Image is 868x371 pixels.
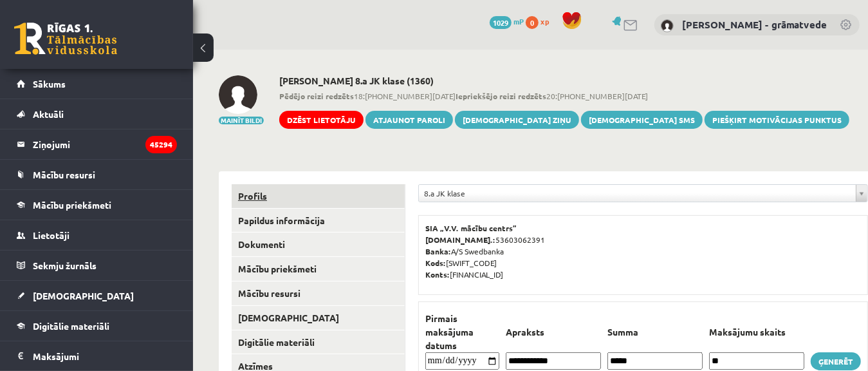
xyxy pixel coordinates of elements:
[17,160,177,189] a: Mācību resursi
[503,312,604,352] th: Apraksts
[232,257,405,281] a: Mācību priekšmeti
[422,312,503,352] th: Pirmais maksājuma datums
[490,16,524,26] a: 1029 mP
[279,75,849,86] h2: [PERSON_NAME] 8.a JK klase (1360)
[219,75,257,114] img: Rendijs Dižais-Lejnieks
[425,269,450,280] b: Konts:
[705,111,849,129] a: Piešķirt motivācijas punktus
[425,234,495,245] b: [DOMAIN_NAME].:
[526,16,539,29] span: 0
[365,111,453,129] a: Atjaunot paroli
[33,290,134,301] span: [DEMOGRAPHIC_DATA]
[33,129,177,159] legend: Ziņojumi
[661,19,674,32] img: Antra Sondore - grāmatvede
[33,169,95,180] span: Mācību resursi
[425,246,451,256] b: Banka:
[419,185,867,202] a: 8.a JK klase
[425,222,861,280] p: 53603062391 A/S Swedbanka [SWIFT_CODE] [FINANCIAL_ID]
[425,223,517,233] b: SIA „V.V. mācību centrs”
[513,16,524,26] span: mP
[455,111,579,129] a: [DEMOGRAPHIC_DATA] ziņu
[232,233,405,256] a: Dokumenti
[526,16,555,26] a: 0 xp
[17,129,177,159] a: Ziņojumi45294
[581,111,703,129] a: [DEMOGRAPHIC_DATA] SMS
[279,91,354,101] b: Pēdējo reizi redzēts
[17,220,177,250] a: Lietotāji
[33,260,97,271] span: Sekmju žurnāls
[682,18,827,31] a: [PERSON_NAME] - grāmatvede
[33,108,64,120] span: Aktuāli
[33,320,109,332] span: Digitālie materiāli
[17,311,177,341] a: Digitālie materiāli
[706,312,808,352] th: Maksājumu skaits
[490,16,512,29] span: 1029
[14,23,117,55] a: Rīgas 1. Tālmācības vidusskola
[17,190,177,220] a: Mācību priekšmeti
[33,341,177,371] legend: Maksājumi
[219,117,264,124] button: Mainīt bildi
[232,209,405,233] a: Papildus informācija
[279,111,364,129] a: Dzēst lietotāju
[17,341,177,371] a: Maksājumi
[232,281,405,305] a: Mācību resursi
[17,281,177,310] a: [DEMOGRAPHIC_DATA]
[17,69,177,99] a: Sākums
[279,90,849,102] span: 18:[PHONE_NUMBER][DATE] 20:[PHONE_NUMBER][DATE]
[540,16,549,26] span: xp
[145,136,177,153] i: 45294
[456,91,546,101] b: Iepriekšējo reizi redzēts
[33,78,66,90] span: Sākums
[604,312,706,352] th: Summa
[811,352,861,370] a: Ģenerēt
[232,330,405,354] a: Digitālie materiāli
[232,184,405,208] a: Profils
[17,99,177,129] a: Aktuāli
[424,185,851,202] span: 8.a JK klase
[232,306,405,330] a: [DEMOGRAPHIC_DATA]
[17,251,177,280] a: Sekmju žurnāls
[33,199,111,211] span: Mācību priekšmeti
[33,229,69,241] span: Lietotāji
[425,258,446,268] b: Kods:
